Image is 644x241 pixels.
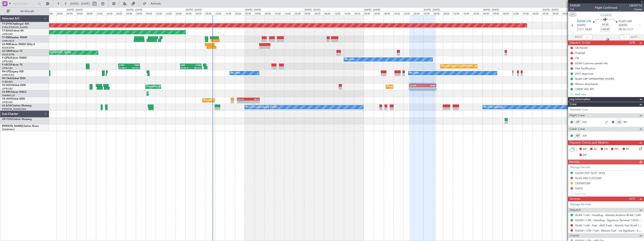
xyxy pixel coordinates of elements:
[575,72,593,75] div: DOT Approval
[334,11,344,15] div: 12:00
[2,50,22,52] a: LX-GBHFalcon 7X
[569,40,590,45] span: Dispatch To-Dos
[384,11,393,15] div: 08:00
[575,224,642,227] a: KLAX / LAX - Fuel - AEG Fuels - Atlantic Fuel KLAX / LAX
[364,8,380,12] div: [DATE] - [DATE]
[629,197,635,201] span: (3/7)
[619,19,632,24] span: KLAX LAX
[2,77,11,80] span: 9H-YAA
[483,11,492,15] div: 00:00
[76,11,86,15] div: 04:00
[604,147,608,151] span: CR
[2,57,11,59] span: F-GPNJ
[237,98,248,100] div: EGGW
[66,11,76,15] div: 00:00
[577,27,584,32] span: ETOT
[410,87,423,89] div: -
[626,27,633,32] span: ELDT
[552,11,562,15] div: 04:00
[225,11,235,15] div: 16:00
[600,13,612,17] span: CS-DOU
[2,23,11,25] span: T7-DYN
[570,3,580,8] span: 534520
[2,26,28,29] a: EVRA/[PERSON_NAME]
[629,40,635,45] span: (4/9)
[463,11,473,15] div: 16:00
[147,2,165,5] span: Refresh
[195,11,205,15] div: 04:00
[364,11,374,15] div: 00:00
[264,11,274,15] div: 08:00
[11,10,44,13] span: All Aircraft
[574,133,581,138] div: ISP
[235,11,245,15] div: 20:00
[569,127,585,132] span: Cabin Crew
[423,11,433,15] div: 00:00
[191,64,201,66] div: LFMN
[532,11,542,15] div: 20:00
[70,2,90,6] span: [DATE] - [DATE]
[2,30,24,32] a: T7-EAGLFalcon 8X
[569,208,581,213] span: Dispatch
[575,51,585,55] div: Prebrief
[629,3,642,8] span: LMJ411U
[453,11,463,15] div: 12:00
[2,57,27,59] a: F-GPNJFalcon 900EX
[569,197,580,201] span: Services
[403,11,413,15] div: 16:00
[575,87,594,91] div: CREW VDL RFI
[2,30,12,32] span: T7-EAGL
[119,66,129,69] div: 21:08 Z
[2,125,22,127] span: [PERSON_NAME]
[575,35,581,39] span: ATOT
[246,104,277,110] div: No Crew Luxembourg (Findel)
[569,140,609,145] span: Dispatch Checks and Weather
[2,91,26,93] a: CS-RRCFalcon 900LX
[106,11,116,15] div: 16:00
[583,147,587,151] span: MF
[602,23,608,27] span: 10:30
[577,23,586,27] span: [DATE]
[492,11,502,15] div: 04:00
[575,93,642,96] div: Add new
[2,36,27,39] a: T7-EMIHawker 900XP
[594,147,597,151] span: AC
[569,13,576,16] button: UTC
[2,104,12,107] span: LX-AOA
[126,11,136,15] div: 00:00
[542,11,552,15] div: 00:00
[2,70,10,73] span: 9H-LPZ
[575,82,598,86] div: Minors documents
[314,11,324,15] div: 04:00
[2,101,13,104] a: LFPB/LBG
[570,202,591,207] a: Manage Services
[582,120,592,124] a: VDL
[614,147,619,151] span: FFC
[175,11,185,15] div: 20:00
[569,113,585,118] span: Flight Crew
[129,64,140,66] div: SBRF
[2,67,13,70] a: LFPB/LBG
[2,46,14,49] a: EDLW/DTM
[2,118,32,121] a: OE-FOGCitation Mustang
[2,128,15,131] a: EDDM/MUC
[294,11,304,15] div: 20:00
[46,11,56,15] div: 16:00
[575,56,579,60] div: CB
[619,23,627,27] span: [DATE]
[569,233,579,238] span: Charter
[575,218,642,222] a: EGGW / LTN - Handling - Signature Terminal 1 EGGW / LTN
[141,0,166,7] button: Refresh
[631,35,637,39] span: ALDT
[562,11,572,15] div: 08:00
[2,77,25,80] a: 9H-YAAGlobal 5000
[181,66,191,69] div: 22:04 Z
[2,98,25,100] a: CS-JHHGlobal 6000
[126,8,142,12] div: [DATE] - [DATE]
[483,8,499,12] div: [DATE] - [DATE]
[569,97,590,102] span: Leg Information
[2,43,35,46] a: LX-INBFalcon 900EX EASy II
[582,134,592,138] a: JUV
[433,11,443,15] div: 04:00
[13,1,36,7] input: Trip Number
